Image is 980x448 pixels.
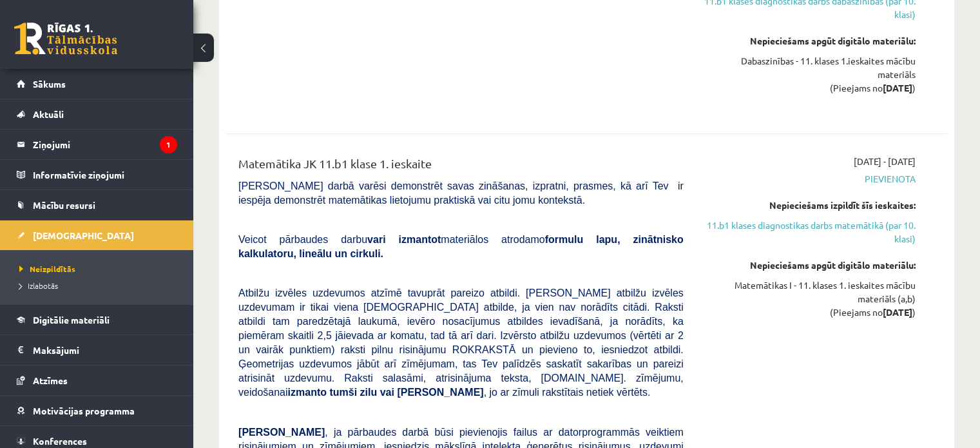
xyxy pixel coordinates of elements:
[238,155,684,179] div: Matemātika JK 11.b1 klase 1. ieskaite
[19,280,58,291] span: Izlabotās
[329,387,483,398] b: tumši zilu vai [PERSON_NAME]
[33,435,87,447] span: Konferences
[238,427,325,438] span: [PERSON_NAME]
[17,69,177,99] a: Sākums
[854,155,916,168] span: [DATE] - [DATE]
[17,365,177,395] a: Atzīmes
[19,264,75,274] span: Neizpildītās
[17,335,177,365] a: Maksājumi
[33,199,95,211] span: Mācību resursi
[288,387,327,398] b: izmanto
[33,229,134,241] span: [DEMOGRAPHIC_DATA]
[238,287,684,398] span: Atbilžu izvēles uzdevumos atzīmē tavuprāt pareizo atbildi. [PERSON_NAME] atbilžu izvēles uzdevuma...
[19,280,180,291] a: Izlabotās
[238,180,684,206] span: [PERSON_NAME] darbā varēsi demonstrēt savas zināšanas, izpratni, prasmes, kā arī Tev ir iespēja d...
[703,278,916,319] div: Matemātikas I - 11. klases 1. ieskaites mācību materiāls (a,b) (Pieejams no )
[17,99,177,129] a: Aktuāli
[17,160,177,190] a: Informatīvie ziņojumi
[33,335,177,365] legend: Maksājumi
[703,54,916,95] div: Dabaszinības - 11. klases 1.ieskaites mācību materiāls (Pieejams no )
[160,136,177,153] i: 1
[883,82,912,93] strong: [DATE]
[17,220,177,250] a: [DEMOGRAPHIC_DATA]
[17,305,177,335] a: Digitālie materiāli
[703,199,916,212] div: Nepieciešams izpildīt šīs ieskaites:
[33,314,110,326] span: Digitālie materiāli
[19,263,180,275] a: Neizpildītās
[33,130,177,159] legend: Ziņojumi
[238,234,684,259] span: Veicot pārbaudes darbu materiālos atrodamo
[883,306,912,318] strong: [DATE]
[367,234,441,245] b: vari izmantot
[33,160,177,190] legend: Informatīvie ziņojumi
[703,172,916,186] span: Pievienota
[17,396,177,425] a: Motivācijas programma
[14,23,117,55] a: Rīgas 1. Tālmācības vidusskola
[703,258,916,272] div: Nepieciešams apgūt digitālo materiālu:
[238,234,684,259] b: formulu lapu, zinātnisko kalkulatoru, lineālu un cirkuli.
[17,130,177,159] a: Ziņojumi1
[17,190,177,220] a: Mācību resursi
[33,375,68,386] span: Atzīmes
[33,405,135,416] span: Motivācijas programma
[33,108,64,120] span: Aktuāli
[703,34,916,48] div: Nepieciešams apgūt digitālo materiālu:
[703,219,916,246] a: 11.b1 klases diagnostikas darbs matemātikā (par 10. klasi)
[33,78,66,90] span: Sākums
